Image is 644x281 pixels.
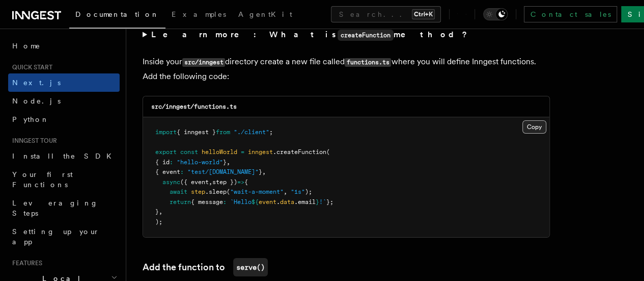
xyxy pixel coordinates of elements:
a: Examples [165,3,232,28]
a: Next.js [8,73,120,92]
span: ( [326,148,330,156]
span: const [180,148,198,156]
span: } [155,208,159,215]
a: Python [8,110,120,129]
span: inngest [248,148,273,156]
span: } [259,168,262,175]
span: ${ [251,198,259,206]
span: "./client" [234,129,269,136]
span: Home [12,41,41,51]
span: "wait-a-moment" [230,188,284,195]
span: async [162,178,180,186]
span: helloWorld [202,148,237,156]
button: Toggle dark mode [483,8,508,20]
a: Documentation [69,3,165,29]
span: "1s" [291,188,305,195]
code: src/inngest/functions.ts [151,103,237,110]
span: import [155,129,177,136]
span: }; [326,198,333,206]
span: event [259,198,276,206]
span: } [223,159,227,166]
span: , [284,188,287,195]
span: , [227,159,230,166]
span: from [216,129,230,136]
span: `Hello [230,198,251,206]
span: Your first Functions [12,170,73,189]
a: Contact sales [524,6,617,22]
span: Quick start [8,63,52,71]
summary: Learn more: What iscreateFunctionmethod? [143,28,550,42]
span: { inngest } [177,129,216,136]
span: => [237,178,244,186]
span: ); [155,218,162,225]
code: src/inngest [182,58,225,67]
a: Node.js [8,92,120,110]
span: Inngest tour [8,137,57,145]
span: : [180,168,184,175]
span: : [223,198,227,206]
code: serve() [233,258,268,276]
span: { [244,178,248,186]
span: Features [8,259,42,267]
span: ( [227,188,230,195]
span: await [170,188,187,195]
span: return [170,198,191,206]
span: . [276,198,280,206]
span: , [262,168,266,175]
a: Install the SDK [8,147,120,165]
a: Setting up your app [8,222,120,251]
a: AgentKit [232,3,298,28]
span: { event [155,168,180,175]
span: .sleep [205,188,227,195]
span: = [241,148,244,156]
span: { message [191,198,223,206]
span: : [170,159,173,166]
span: , [209,178,212,186]
p: Inside your directory create a new file called where you will define Inngest functions. Add the f... [143,55,550,84]
strong: Learn more: What is method? [151,30,469,39]
span: export [155,148,177,156]
span: Python [12,115,49,123]
span: data [280,198,294,206]
span: Examples [172,10,226,18]
span: Install the SDK [12,152,118,160]
span: step [191,188,205,195]
button: Copy [522,120,546,134]
span: !` [319,198,326,206]
span: , [159,208,162,215]
span: } [316,198,319,206]
span: ); [305,188,312,195]
span: Setting up your app [12,227,100,246]
span: step }) [212,178,237,186]
span: Node.js [12,97,61,105]
span: AgentKit [238,10,292,18]
code: createFunction [338,30,394,41]
a: Leveraging Steps [8,194,120,222]
span: Documentation [75,10,159,18]
span: "test/[DOMAIN_NAME]" [187,168,259,175]
kbd: Ctrl+K [412,9,435,19]
span: { id [155,159,170,166]
span: .email [294,198,316,206]
span: ; [269,129,273,136]
a: Home [8,37,120,55]
button: Search...Ctrl+K [331,6,441,22]
span: "hello-world" [177,159,223,166]
a: Your first Functions [8,165,120,194]
code: functions.ts [345,58,391,67]
span: .createFunction [273,148,326,156]
span: ({ event [180,178,209,186]
span: Leveraging Steps [12,199,98,217]
a: Add the function toserve() [143,258,268,276]
span: Next.js [12,79,61,87]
